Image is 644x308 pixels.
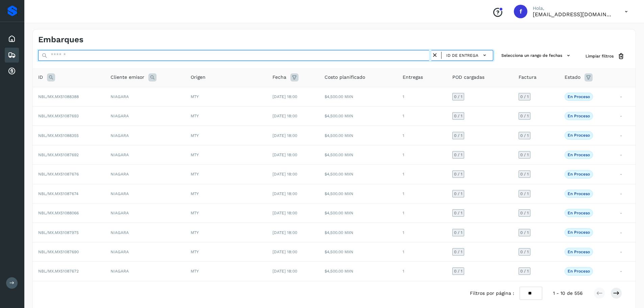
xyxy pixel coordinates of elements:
[615,204,636,223] td: -
[403,74,423,81] span: Entregas
[38,230,79,235] span: NBL/MX.MX51087975
[454,231,462,235] span: 0 / 1
[38,133,79,138] span: NBL/MX.MX51088355
[615,165,636,184] td: -
[272,114,297,118] span: [DATE] 18:00
[5,48,19,63] div: Embarques
[38,211,79,215] span: NBL/MX.MX51088066
[615,106,636,126] td: -
[397,165,447,184] td: 1
[319,106,397,126] td: $4,500.00 MXN
[454,250,462,254] span: 0 / 1
[397,184,447,203] td: 1
[5,31,19,46] div: Inicio
[580,50,630,63] button: Limpiar filtros
[319,184,397,203] td: $4,500.00 MXN
[38,114,79,118] span: NBL/MX.MX51087693
[615,145,636,164] td: -
[272,172,297,176] span: [DATE] 18:00
[446,52,478,58] span: ID de entrega
[520,192,529,196] span: 0 / 1
[319,87,397,106] td: $4,500.00 MXN
[191,133,199,138] span: MTY
[272,94,297,99] span: [DATE] 18:00
[191,250,199,254] span: MTY
[397,204,447,223] td: 1
[568,152,590,157] p: En proceso
[105,145,185,164] td: NIAGARA
[325,74,365,81] span: Costo planificado
[397,262,447,281] td: 1
[568,172,590,176] p: En proceso
[272,133,297,138] span: [DATE] 18:00
[520,95,529,99] span: 0 / 1
[520,250,529,254] span: 0 / 1
[520,114,529,118] span: 0 / 1
[397,106,447,126] td: 1
[553,290,583,297] span: 1 - 10 de 556
[105,184,185,203] td: NIAGARA
[5,64,19,79] div: Cuentas por cobrar
[397,223,447,242] td: 1
[191,211,199,215] span: MTY
[568,94,590,99] p: En proceso
[615,126,636,145] td: -
[397,145,447,164] td: 1
[191,74,206,81] span: Origen
[105,87,185,106] td: NIAGARA
[568,250,590,254] p: En proceso
[397,126,447,145] td: 1
[615,242,636,261] td: -
[520,134,529,138] span: 0 / 1
[454,192,462,196] span: 0 / 1
[38,74,43,81] span: ID
[397,87,447,106] td: 1
[38,35,84,45] h4: Embarques
[191,172,199,176] span: MTY
[470,290,514,297] span: Filtros por página :
[520,269,529,273] span: 0 / 1
[319,126,397,145] td: $4,500.00 MXN
[105,106,185,126] td: NIAGARA
[105,204,185,223] td: NIAGARA
[105,126,185,145] td: NIAGARA
[565,74,580,81] span: Estado
[38,191,78,196] span: NBL/MX.MX51087674
[615,87,636,106] td: -
[452,74,484,81] span: POD cargadas
[272,211,297,215] span: [DATE] 18:00
[586,53,614,59] span: Limpiar filtros
[191,152,199,157] span: MTY
[520,172,529,176] span: 0 / 1
[520,211,529,215] span: 0 / 1
[319,145,397,164] td: $4,500.00 MXN
[615,184,636,203] td: -
[568,230,590,235] p: En proceso
[397,242,447,261] td: 1
[105,242,185,261] td: NIAGARA
[272,269,297,274] span: [DATE] 18:00
[319,262,397,281] td: $4,500.00 MXN
[519,74,536,81] span: Factura
[454,114,462,118] span: 0 / 1
[533,11,614,18] p: facturacion@salgofreight.com
[272,152,297,157] span: [DATE] 18:00
[454,153,462,157] span: 0 / 1
[615,262,636,281] td: -
[191,269,199,274] span: MTY
[272,230,297,235] span: [DATE] 18:00
[191,94,199,99] span: MTY
[568,211,590,215] p: En proceso
[615,223,636,242] td: -
[568,191,590,196] p: En proceso
[520,231,529,235] span: 0 / 1
[105,165,185,184] td: NIAGARA
[38,152,79,157] span: NBL/MX.MX51087692
[105,262,185,281] td: NIAGARA
[568,269,590,274] p: En proceso
[520,153,529,157] span: 0 / 1
[38,250,79,254] span: NBL/MX.MX51087690
[319,204,397,223] td: $4,500.00 MXN
[568,114,590,118] p: En proceso
[444,50,490,60] button: ID de entrega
